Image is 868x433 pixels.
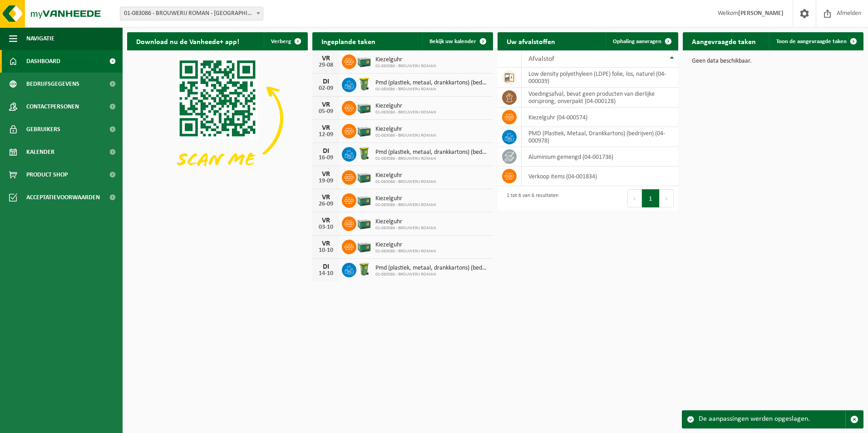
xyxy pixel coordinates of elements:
span: 01-083086 - BROUWERIJ ROMAN [375,87,488,92]
span: Bedrijfsgegevens [26,73,79,95]
span: Pmd (plastiek, metaal, drankkartons) (bedrijven) [375,149,488,156]
td: PMD (Plastiek, Metaal, Drankkartons) (bedrijven) (04-000978) [522,127,678,147]
a: Bekijk uw kalender [422,32,492,50]
div: VR [317,240,335,247]
span: Kalender [26,141,54,163]
img: WB-0240-HPE-GN-50 [356,76,372,92]
span: Afvalstof [528,55,554,63]
div: 1 tot 6 van 6 resultaten [502,188,558,208]
span: Dashboard [26,50,60,73]
span: Navigatie [26,27,54,50]
p: Geen data beschikbaar. [692,58,854,64]
div: 03-10 [317,224,335,231]
div: 12-09 [317,132,335,138]
span: 01-083086 - BROUWERIJ ROMAN [375,226,436,231]
td: verkoop items (04-001834) [522,167,678,186]
div: VR [317,171,335,178]
span: Gebruikers [26,118,60,141]
img: WB-0240-HPE-GN-50 [356,146,372,161]
div: 29-08 [317,62,335,69]
span: Bekijk uw kalender [429,39,476,44]
img: WB-0240-HPE-GN-50 [356,261,372,277]
img: PB-LB-0680-HPE-GN-01 [356,215,372,231]
strong: [PERSON_NAME] [738,10,784,17]
span: Kiezelguhr [375,218,436,226]
span: Toon de aangevraagde taken [776,39,847,44]
span: Kiezelguhr [375,172,436,179]
span: 01-083086 - BROUWERIJ ROMAN [375,179,436,185]
div: 14-10 [317,271,335,277]
span: Kiezelguhr [375,126,436,133]
button: Verberg [264,32,307,50]
span: 01-083086 - BROUWERIJ ROMAN [375,249,436,254]
span: 01-083086 - BROUWERIJ ROMAN [375,272,488,277]
h2: Ingeplande taken [312,32,385,50]
div: DI [317,263,335,271]
div: De aanpassingen werden opgeslagen. [699,411,845,428]
div: VR [317,124,335,132]
div: 02-09 [317,85,335,92]
img: PB-LB-0680-HPE-GN-01 [356,238,372,254]
h2: Uw afvalstoffen [498,32,564,50]
span: 01-083086 - BROUWERIJ ROMAN [375,110,436,115]
img: PB-LB-0680-HPE-GN-01 [356,123,372,138]
span: Ophaling aanvragen [613,39,661,44]
span: Kiezelguhr [375,241,436,249]
button: Previous [627,189,642,207]
span: Pmd (plastiek, metaal, drankkartons) (bedrijven) [375,265,488,272]
img: Download de VHEPlus App [127,50,308,186]
td: kiezelguhr (04-000574) [522,108,678,127]
div: VR [317,217,335,224]
td: voedingsafval, bevat geen producten van dierlijke oorsprong, onverpakt (04-000128) [522,88,678,108]
a: Toon de aangevraagde taken [769,32,863,50]
img: PB-LB-0680-HPE-GN-01 [356,192,372,207]
div: VR [317,194,335,201]
a: Ophaling aanvragen [606,32,677,50]
div: 19-09 [317,178,335,184]
span: 01-083086 - BROUWERIJ ROMAN [375,64,436,69]
td: aluminium gemengd (04-001736) [522,147,678,167]
span: Product Shop [26,163,68,186]
span: 01-083086 - BROUWERIJ ROMAN - OUDENAARDE [120,7,263,20]
span: 01-083086 - BROUWERIJ ROMAN [375,202,436,208]
img: PB-LB-0680-HPE-GN-01 [356,99,372,115]
div: 26-09 [317,201,335,207]
span: Verberg [271,39,291,44]
span: Acceptatievoorwaarden [26,186,100,209]
td: low density polyethyleen (LDPE) folie, los, naturel (04-000039) [522,68,678,88]
div: VR [317,101,335,108]
img: PB-LB-0680-HPE-GN-01 [356,53,372,69]
div: DI [317,78,335,85]
h2: Aangevraagde taken [683,32,765,50]
div: DI [317,148,335,155]
button: 1 [642,189,660,207]
span: Pmd (plastiek, metaal, drankkartons) (bedrijven) [375,79,488,87]
span: 01-083086 - BROUWERIJ ROMAN [375,133,436,138]
div: VR [317,55,335,62]
div: 05-09 [317,108,335,115]
h2: Download nu de Vanheede+ app! [127,32,248,50]
span: Kiezelguhr [375,103,436,110]
span: 01-083086 - BROUWERIJ ROMAN [375,156,488,162]
div: 10-10 [317,247,335,254]
span: Kiezelguhr [375,195,436,202]
span: 01-083086 - BROUWERIJ ROMAN - OUDENAARDE [120,7,263,20]
span: Contactpersonen [26,95,79,118]
div: 16-09 [317,155,335,161]
button: Next [660,189,674,207]
img: PB-LB-0680-HPE-GN-01 [356,169,372,184]
iframe: chat widget [5,413,152,433]
span: Kiezelguhr [375,56,436,64]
